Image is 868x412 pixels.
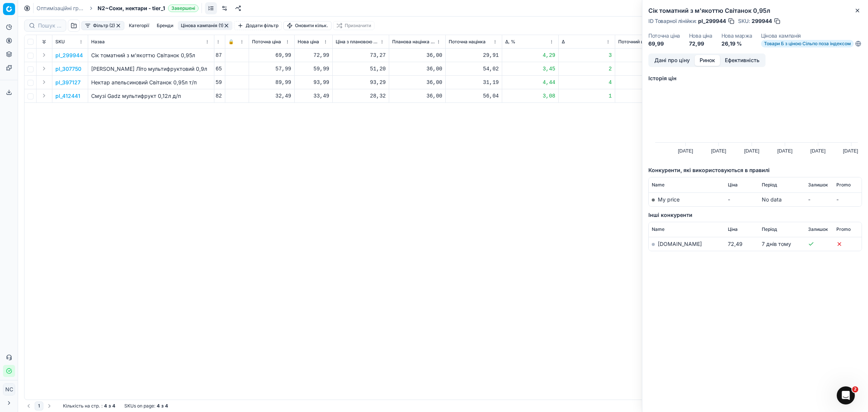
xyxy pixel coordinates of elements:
div: 29,91 [449,52,499,59]
span: Товари Б з ціною Сільпо поза індексом [761,40,854,47]
div: 51,20 [336,65,386,73]
span: Кількість на стр. [63,403,100,409]
span: Ціна [728,226,738,232]
button: Expand [40,78,49,87]
div: 1,03 [618,79,707,86]
div: 3,08 [505,92,555,100]
div: 69,99 [252,52,291,59]
text: [DATE] [810,148,825,154]
p: Нектар апельсиновий Світанок 0,95л т/п [91,79,211,86]
strong: 4 [165,403,168,409]
div: 3 [562,52,612,59]
nav: pagination [24,401,54,410]
span: N2~Соки, нектари - tier_1Завершені [98,5,199,12]
span: SKU [55,39,65,45]
span: SKU : [738,18,750,24]
text: [DATE] [777,148,792,154]
dt: Нова ціна [689,33,712,38]
button: Призначити [333,21,374,30]
p: pl_412441 [55,92,80,100]
span: Залишок [808,226,828,232]
div: 56,04 [449,92,499,100]
span: 🔒 [228,39,234,45]
span: Назва [91,39,105,45]
iframe: Intercom live chat [837,386,855,404]
div: 54,02 [449,65,499,73]
button: pl_397127 [55,79,81,86]
input: Пошук по SKU або назві [38,22,61,29]
button: Expand [40,50,49,60]
button: Expand all [40,37,49,46]
nav: breadcrumb [37,5,199,12]
div: 36,00 [392,65,442,73]
span: Нова ціна [298,39,319,45]
div: 2 [562,65,612,73]
div: 57,99 [252,65,291,73]
strong: 4 [104,403,107,409]
strong: з [108,403,111,409]
span: Name [652,226,665,232]
p: [PERSON_NAME] Літо мультифруктовий 0,9л [91,65,211,73]
button: Go to next page [45,401,54,410]
button: 1 [35,401,43,410]
div: 93,29 [336,79,386,86]
div: 31,19 [449,79,499,86]
span: Ціна [728,182,738,188]
span: pl_299944 [698,17,726,25]
span: ID Товарної лінійки : [648,18,697,24]
div: 3,45 [505,65,555,73]
div: 36,00 [392,79,442,86]
span: Завершені [168,5,199,12]
span: Promo [836,226,851,232]
a: [DOMAIN_NAME] [658,241,702,247]
span: 2 [852,386,858,392]
span: Поточний ціновий індекс (Сільпо) [618,39,693,45]
span: Δ, % [505,39,515,45]
button: Оновити кільк. [283,21,332,30]
button: pl_299944 [55,52,83,59]
button: pl_307750 [55,65,81,73]
h5: Історія цін [648,75,862,82]
dd: 69,99 [648,40,680,47]
span: 72,49 [728,241,743,247]
td: No data [759,192,805,206]
td: - [725,192,759,206]
button: Expand [40,91,49,100]
div: : [63,403,115,409]
h2: Сік томатний з м'якоттю Світанок 0,95л [648,6,862,15]
div: 4,29 [505,52,555,59]
strong: з [161,403,164,409]
dt: Нова маржа [721,33,752,38]
text: [DATE] [678,148,693,154]
div: 33,49 [298,92,329,100]
span: NC [3,384,15,395]
span: Поточна ціна [252,39,281,45]
dd: 72,99 [689,40,712,47]
dd: 26,19 % [721,40,752,47]
div: 1,04 [618,92,707,100]
div: 1,03 [618,65,707,73]
dt: Цінова кампанія [761,33,861,38]
div: 72,99 [298,52,329,59]
p: Смузі Gadz мультифрукт 0,12л д/п [91,92,211,100]
span: Залишок [808,182,828,188]
h5: Конкуренти, які використовуються в правилі [648,166,862,174]
p: Сік томатний з м'якоттю Світанок 0,95л [91,52,211,59]
div: 73,27 [336,52,386,59]
span: Δ [562,39,565,45]
span: Поточна націнка [449,39,486,45]
h5: Інші конкуренти [648,211,862,219]
span: Ціна з плановою націнкою [336,39,378,45]
text: [DATE] [711,148,726,154]
span: Name [652,182,665,188]
div: 89,99 [252,79,291,86]
span: 299944 [752,17,772,25]
div: 1 [562,92,612,100]
td: - [805,192,833,206]
span: Період [762,182,777,188]
button: Бренди [154,21,176,30]
button: Expand [40,64,49,73]
span: Період [762,226,777,232]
